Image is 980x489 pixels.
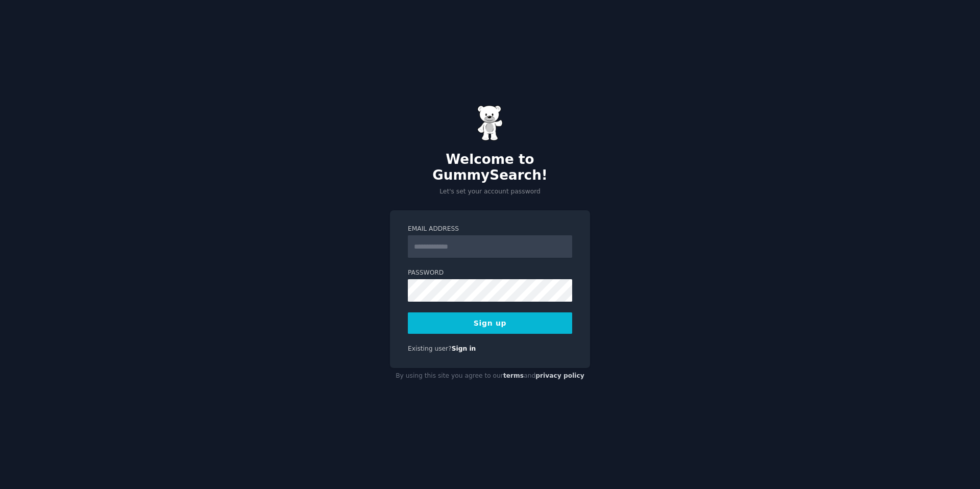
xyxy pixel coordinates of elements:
p: Let's set your account password [390,187,590,197]
label: Password [408,268,572,278]
a: terms [503,372,524,379]
img: Gummy Bear [477,105,503,141]
label: Email Address [408,225,572,234]
a: Sign in [452,345,476,352]
span: Existing user? [408,345,452,352]
button: Sign up [408,312,572,334]
div: By using this site you agree to our and [390,368,590,384]
a: privacy policy [535,372,584,379]
h2: Welcome to GummySearch! [390,152,590,184]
